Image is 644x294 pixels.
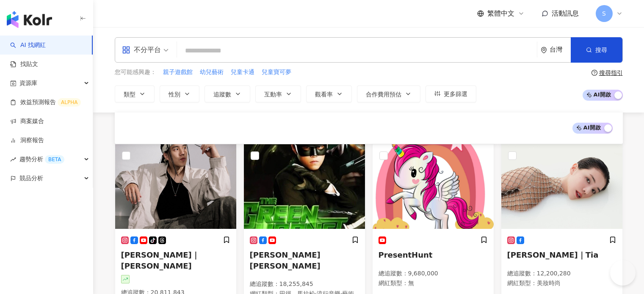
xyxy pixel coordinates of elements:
span: 觀看率 [315,91,333,98]
span: 幼兒藝術 [200,68,224,77]
button: 更多篩選 [426,85,476,102]
div: 搜尋指引 [599,69,623,76]
span: 兒童卡通 [231,68,254,77]
span: 互動率 [264,91,282,98]
span: 競品分析 [19,169,43,188]
span: S [602,9,606,18]
button: 搜尋 [571,37,622,63]
p: 網紅類型 ： 無 [379,279,488,288]
a: 效益預測報告ALPHA [10,98,81,107]
p: 網紅類型 ： [507,279,616,288]
span: PresentHunt [379,250,433,259]
span: 美妝時尚 [537,280,561,286]
span: 兒童寶可夢 [262,68,291,77]
button: 兒童卡通 [230,68,255,77]
span: 您可能感興趣： [115,68,156,77]
a: searchAI 找網紅 [10,41,46,49]
div: BETA [45,155,64,164]
img: KOL Avatar [244,144,365,229]
button: 合作費用預估 [357,85,420,102]
a: 找貼文 [10,60,38,69]
span: 合作費用預估 [366,91,401,98]
span: 趨勢分析 [19,150,64,169]
span: 追蹤數 [213,91,231,98]
button: 幼兒藝術 [199,68,224,77]
p: 總追蹤數 ： 18,255,845 [250,280,359,289]
img: KOL Avatar [501,144,622,229]
span: [PERSON_NAME] [PERSON_NAME] [250,250,321,270]
span: 搜尋 [595,47,607,53]
div: 不分平台 [122,43,161,57]
span: question-circle [591,70,597,76]
button: 兒童寶可夢 [261,68,292,77]
span: [PERSON_NAME]｜[PERSON_NAME] [121,250,199,270]
a: 商案媒合 [10,117,44,126]
img: KOL Avatar [373,144,494,229]
button: 互動率 [255,85,301,102]
button: 類型 [115,85,155,102]
span: 類型 [124,91,135,98]
img: KOL Avatar [115,144,236,229]
span: 活動訊息 [552,9,579,17]
button: 追蹤數 [205,85,250,102]
img: logo [7,11,52,28]
p: 總追蹤數 ： 12,200,280 [507,269,616,278]
button: 觀看率 [306,85,352,102]
p: 總追蹤數 ： 9,680,000 [379,269,488,278]
span: 親子遊戲館 [163,68,193,77]
button: 親子遊戲館 [163,68,193,77]
span: [PERSON_NAME]｜Tia [507,250,599,259]
a: 洞察報告 [10,136,44,145]
span: 繁體中文 [487,9,514,18]
button: 性別 [160,85,199,102]
iframe: Help Scout Beacon - Open [610,260,636,286]
div: 台灣 [550,46,571,53]
span: 資源庫 [19,74,37,93]
span: 更多篩選 [444,91,467,97]
span: rise [10,157,16,162]
span: environment [541,47,547,53]
span: 性別 [169,91,180,98]
span: appstore [122,46,130,54]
